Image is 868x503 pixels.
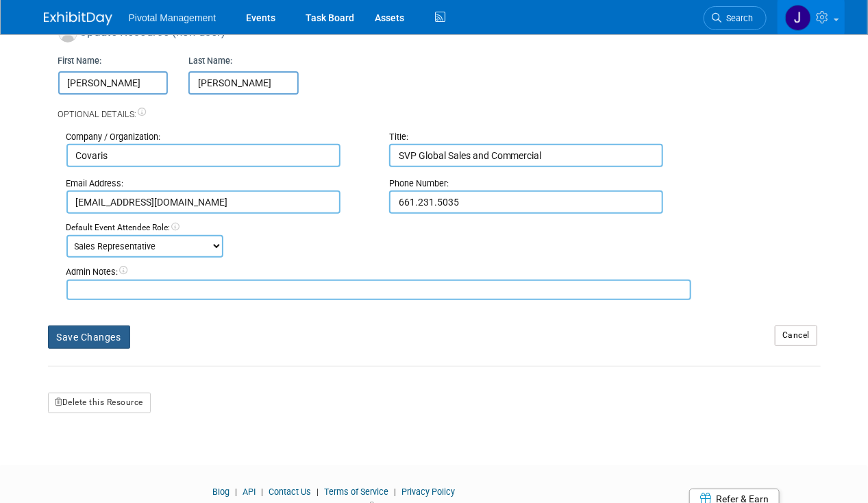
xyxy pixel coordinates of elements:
a: Contact Us [269,487,311,497]
span: | [390,487,399,497]
span: | [232,487,240,497]
div: Email Address: [66,177,369,191]
div: Optional Details: [58,95,821,121]
a: Blog [212,487,230,497]
span: Search [722,13,754,23]
a: API [243,487,256,497]
span: | [313,487,322,497]
img: Jessica Gatton [785,5,811,31]
div: Admin Notes: [66,266,692,279]
span: | [258,487,266,497]
a: Privacy Policy [401,487,455,497]
img: ExhibitDay [44,12,112,25]
label: First Name: [58,55,102,68]
div: Company / Organization: [66,131,369,144]
a: Search [704,6,767,30]
span: Pivotal Management [129,12,216,23]
input: Last Name [188,71,299,95]
div: Default Event Attendee Role: [66,222,821,234]
label: Last Name: [188,55,232,68]
button: Delete this Resource [48,393,151,413]
div: Phone Number: [389,177,691,191]
div: Title: [389,131,691,144]
a: Cancel [775,326,817,346]
button: Save Changes [48,326,130,349]
input: First Name [58,71,169,95]
a: Terms of Service [324,487,388,497]
div: Update Resource (non-user) [58,23,821,48]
